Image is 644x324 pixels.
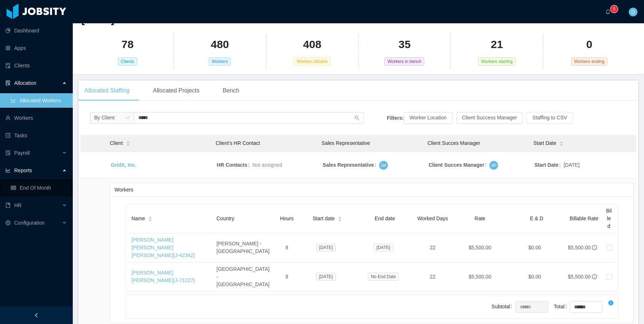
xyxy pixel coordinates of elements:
[209,58,231,66] span: Workers
[110,139,123,147] span: Client
[375,216,395,221] span: End date
[14,80,36,86] span: Allocation
[559,140,564,145] div: Sort
[605,9,611,14] i: icon: bell
[338,216,342,218] i: icon: caret-up
[5,80,11,86] i: icon: solution
[568,273,591,281] div: $5,500.00
[528,274,541,280] span: $0.00
[148,216,152,221] div: Sort
[564,161,580,169] span: [DATE]
[214,233,275,262] td: [PERSON_NAME] - [GEOGRAPHIC_DATA]
[5,111,67,125] a: icon: userWorkers
[148,216,152,218] i: icon: caret-up
[126,143,130,145] i: icon: caret-down
[568,244,591,252] div: $5,500.00
[526,112,573,124] button: Staffing to CSV
[211,37,229,52] h2: 480
[82,14,114,25] span: [DATE]
[5,41,67,55] a: icon: appstoreApps
[214,262,275,291] td: [GEOGRAPHIC_DATA] - [GEOGRAPHIC_DATA]
[414,233,452,262] td: 22
[428,140,480,146] span: Client Succes Manager
[385,58,424,66] span: Workers in bench
[530,216,544,221] span: E & D
[126,141,130,143] i: icon: caret-up
[216,216,234,221] span: Country
[354,115,359,120] i: icon: search
[126,140,130,145] div: Sort
[374,244,393,252] span: [DATE]
[533,139,556,147] span: Start Date
[492,304,515,309] label: Subtotal
[631,8,635,16] span: D
[131,237,195,258] a: [PERSON_NAME] [PERSON_NAME] [PERSON_NAME](J-42342)
[11,181,67,195] a: icon: tableEnd Of Month
[608,300,613,305] i: icon: info-circle
[429,162,484,168] strong: Client Succes Manager
[115,183,629,197] div: Workers
[111,162,136,168] a: GridX, Inc.
[491,162,497,169] span: JIP
[478,58,516,66] span: Workers starting
[528,245,541,250] span: $0.00
[414,262,452,291] td: 22
[586,37,592,52] h2: 0
[611,5,618,13] sup: 0
[491,37,503,52] h2: 21
[381,162,386,169] span: SM
[5,203,11,208] i: icon: book
[338,218,342,221] i: icon: caret-down
[570,301,602,312] input: Total
[11,93,67,108] a: icon: line-chartAllocated Workers
[606,208,612,229] span: Billed
[592,274,597,279] span: info-circle
[275,233,299,262] td: 8
[554,304,569,309] label: Total
[5,23,67,38] a: icon: pie-chartDashboard
[79,80,135,101] div: Allocated Staffing
[148,218,152,221] i: icon: caret-down
[559,141,563,143] i: icon: caret-up
[452,262,508,291] td: $5,500.00
[368,273,399,281] span: No End Date
[313,215,335,222] span: Start date
[5,150,11,155] i: icon: file-protect
[417,216,448,221] span: Worked Days
[5,58,67,73] a: icon: auditClients
[404,112,453,124] button: Worker Location
[338,216,342,221] div: Sort
[280,216,294,221] span: Hours
[323,162,374,168] strong: Sales Representative
[316,244,336,252] span: [DATE]
[571,58,608,66] span: Workers ending
[14,150,30,156] span: Payroll
[516,301,548,312] input: Subtotal
[322,140,370,146] span: Sales Representative
[131,270,195,283] a: [PERSON_NAME] [PERSON_NAME](J-71227)
[387,115,404,120] strong: Filters:
[5,128,67,143] a: icon: profileTasks
[592,245,597,250] span: info-circle
[14,202,21,208] span: HR
[217,80,245,101] div: Bench
[275,262,299,291] td: 8
[398,37,410,52] h2: 35
[126,115,130,120] i: icon: down
[5,220,11,225] i: icon: setting
[474,216,485,221] span: Rate
[253,162,282,168] span: Not assigned
[217,162,247,168] strong: HR Contacts
[5,168,11,173] i: icon: line-chart
[303,37,321,52] h2: 408
[14,167,32,173] span: Reports
[570,216,599,221] span: Billable Rate
[216,140,260,146] span: Client’s HR Contact
[559,143,563,145] i: icon: caret-down
[456,112,523,124] button: Client Success Manager
[452,233,508,262] td: $5,500.00
[316,273,336,281] span: [DATE]
[94,112,115,123] div: By Client
[122,37,134,52] h2: 78
[14,220,44,226] span: Configuration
